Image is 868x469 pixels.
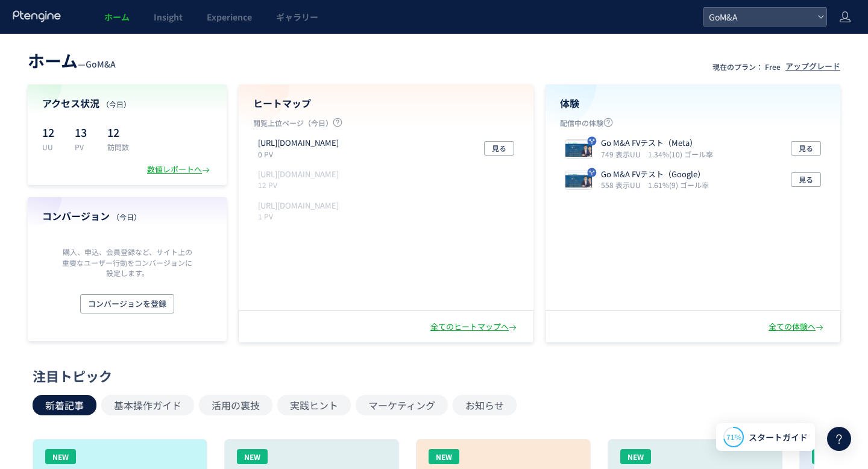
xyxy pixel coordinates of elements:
span: ホーム [28,48,78,72]
span: ホーム [104,11,130,23]
p: PV [75,142,93,152]
div: NEW [237,449,268,464]
button: 見る [791,141,821,156]
h4: コンバージョン [42,209,212,223]
span: ギャラリー [276,11,318,23]
div: NEW [429,449,459,464]
p: 12 [42,122,60,142]
i: 1.34%(10) ゴール率 [648,149,713,159]
div: 注目トピック [33,367,829,385]
p: 13 [75,122,93,142]
div: 数値レポートへ [147,164,212,175]
button: 活用の裏技 [199,395,272,415]
p: 12 [107,122,129,142]
span: GoM&A [705,8,813,26]
button: マーケティング [356,395,448,415]
i: 558 表示UU [601,180,646,190]
p: UU [42,142,60,152]
i: 1.61%(9) ゴール率 [648,180,709,190]
button: 見る [484,141,514,156]
p: 0 PV [258,149,344,159]
span: 見る [799,141,813,156]
button: 新着記事 [33,395,96,415]
p: 1 PV [258,211,344,221]
span: GoM&A [86,58,116,70]
div: NEW [812,449,843,464]
p: 配信中の体験 [560,118,826,133]
div: 全てのヒートマップへ [430,321,519,333]
p: 閲覧上位ページ（今日） [253,118,519,133]
p: https://right-b.com/lp [258,169,339,180]
div: — [28,48,116,72]
p: https://right-b.com/go-ma/lp/001 [258,137,339,149]
button: 見る [791,172,821,187]
div: NEW [620,449,651,464]
p: https://right-b.com/lp/ [258,200,339,212]
div: アップグレード [785,61,840,72]
img: 66a65bafe136cd50439006a0504d41fb1750159961520.jpeg [565,141,592,158]
button: 実践ヒント [277,395,351,415]
span: （今日） [112,212,141,222]
p: 購入、申込、会員登録など、サイト上の重要なユーザー行動をコンバージョンに設定します。 [59,247,195,277]
p: Go M&A FVテスト（Meta） [601,137,708,149]
i: 749 表示UU [601,149,646,159]
p: 現在のプラン： Free [712,61,781,72]
span: 見る [492,141,506,156]
span: Insight [154,11,183,23]
span: スタートガイド [749,431,808,444]
div: NEW [45,449,76,464]
img: 33f5e507e83fb3422c745990b1b826d11750075165201.jpeg [565,172,592,189]
span: コンバージョンを登録 [88,294,166,313]
button: コンバージョンを登録 [80,294,174,313]
p: 訪問数 [107,142,129,152]
h4: アクセス状況 [42,96,212,110]
span: 見る [799,172,813,187]
span: （今日） [102,99,131,109]
span: Experience [207,11,252,23]
h4: 体験 [560,96,826,110]
h4: ヒートマップ [253,96,519,110]
button: お知らせ [453,395,517,415]
span: 71% [726,432,741,442]
p: Go M&A FVテスト（Google） [601,169,705,180]
div: 全ての体験へ [769,321,826,333]
button: 基本操作ガイド [101,395,194,415]
p: 12 PV [258,180,344,190]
